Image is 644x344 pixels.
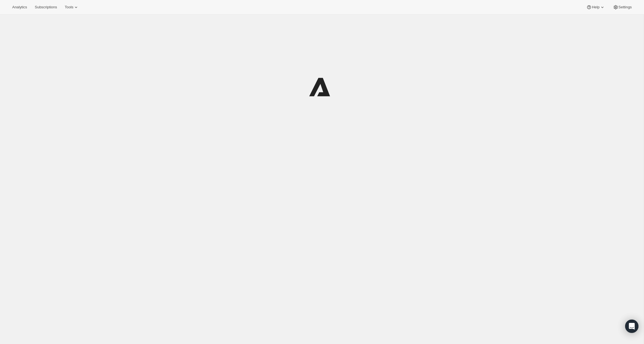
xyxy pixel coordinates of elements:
[9,3,30,11] button: Analytics
[592,5,599,9] span: Help
[583,3,608,11] button: Help
[35,5,57,9] span: Subscriptions
[61,3,82,11] button: Tools
[12,5,27,9] span: Analytics
[618,5,632,9] span: Settings
[31,3,60,11] button: Subscriptions
[65,5,73,9] span: Tools
[610,3,635,11] button: Settings
[625,320,638,333] div: Open Intercom Messenger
